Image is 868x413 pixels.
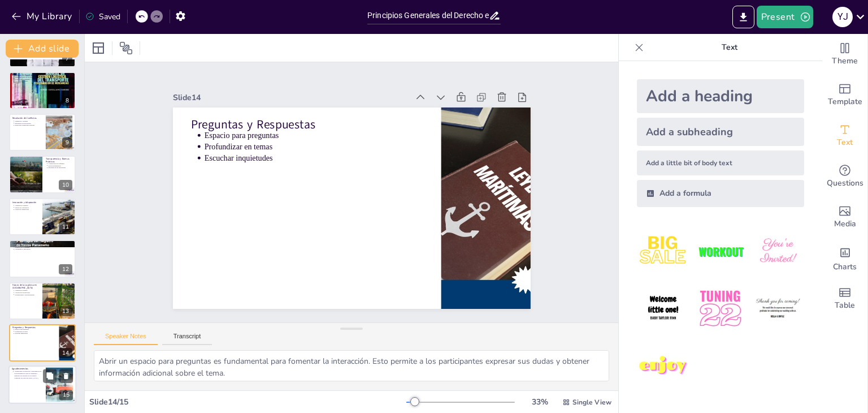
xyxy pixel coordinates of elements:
span: Table [835,299,855,312]
div: 11 [9,198,76,235]
div: Add a little bit of body text [637,150,804,175]
p: Adopción de tecnologías [15,291,39,294]
p: Espacio para preguntas [15,328,55,330]
img: 2.jpeg [694,225,747,278]
p: Text [648,34,811,61]
div: 10 [9,156,76,193]
div: Layout [89,39,107,57]
div: 8 [62,96,72,106]
p: Mejora de la eficiencia [15,206,39,209]
span: Questions [827,177,863,190]
div: Add text boxes [822,115,867,156]
p: Adaptación a cambios [15,204,39,206]
p: Preguntas y Respuestas [217,70,443,157]
button: Present [757,6,813,28]
div: Slide 14 [209,41,436,124]
div: Add ready made slides [822,75,867,115]
div: 12 [59,264,72,274]
div: 12 [9,240,76,277]
span: Position [119,41,133,55]
div: 13 [59,306,72,316]
div: Add images, graphics, shapes or video [822,197,867,238]
p: Apoyo de los clientes [15,80,72,82]
button: Duplicate Slide [43,369,57,383]
div: 7 [62,54,72,64]
p: Tratamiento justo de las partes [15,76,72,78]
img: 3.jpeg [752,225,804,278]
p: Fomento de la confianza [15,246,72,248]
div: Add a subheading [637,118,804,146]
span: Template [828,96,862,108]
p: Construcción de confianza [48,162,72,165]
div: Y J [832,7,853,27]
p: Relaciones comerciales positivas [15,124,42,127]
img: 1.jpeg [637,225,689,278]
div: 8 [9,72,76,109]
p: Escuchar inquietudes [220,109,432,187]
p: Eficiencia en las operaciones [48,166,72,169]
div: 9 [62,137,72,148]
p: Resolución de Conflictos [12,117,42,120]
p: Innovación y Adaptación [12,201,39,204]
div: 14 [9,324,76,362]
div: 15 [59,390,73,401]
span: Text [837,136,853,149]
p: Eficiencia en la resolución [15,122,42,124]
div: 13 [9,282,76,320]
div: Change the overall theme [822,34,867,75]
div: 33 % [526,397,553,407]
img: 6.jpeg [752,282,804,335]
div: Add a heading [637,79,804,113]
p: Gestión de operaciones [15,209,39,211]
button: Delete Slide [59,369,73,383]
div: 14 [59,348,72,358]
div: Saved [85,11,120,22]
p: Espacio para preguntas [227,87,439,166]
span: Theme [832,55,858,67]
p: Escuchar inquietudes [15,333,55,335]
p: Sostenibilidad y responsabilidad [15,294,39,296]
p: Futuro de la Logística en [GEOGRAPHIC_DATA] [12,283,39,290]
button: Add slide [6,40,79,58]
p: Agradecimientos [12,367,42,371]
span: Media [834,218,856,230]
p: Crecimiento e innovación [15,248,72,251]
p: Agradecemos su atención y participación en esta presentación sobre los principios generales del d... [14,371,42,379]
div: Get real-time input from your audience [822,156,867,197]
p: Conclusiones [12,242,72,245]
p: Evitar malentendidos [48,164,72,166]
img: 5.jpeg [694,282,747,335]
div: 15 [8,366,76,405]
button: Export to PowerPoint [732,6,754,28]
p: Profundizar en temas [224,98,435,177]
input: Insert title [367,7,489,24]
div: Add a formula [637,180,804,207]
p: Adaptación continua [15,289,39,291]
div: Add charts and graphs [822,238,867,278]
div: 9 [9,114,76,151]
span: Single View [572,398,611,407]
div: Slide 14 / 15 [89,397,406,407]
textarea: Abrir un espacio para preguntas es fundamental para fomentar la interacción. Esto permite a los p... [94,350,609,381]
p: Preguntas y Respuestas [12,326,56,329]
button: Transcript [162,333,212,345]
p: Profundizar en temas [15,330,55,333]
p: Fomento de la confianza [15,78,72,80]
button: Y J [832,6,853,28]
img: 4.jpeg [637,282,689,335]
img: 7.jpeg [637,340,689,393]
span: Charts [833,261,857,273]
p: Transparencia y Buenas Prácticas [46,157,72,163]
button: My Library [8,7,77,25]
p: Principio de Equidad [12,73,72,76]
div: 10 [59,180,72,190]
p: Beneficios para el sector [15,244,72,247]
div: 11 [59,222,72,232]
button: Speaker Notes [94,333,158,345]
div: Add a table [822,278,867,319]
p: Mediación y arbitraje [15,120,42,122]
